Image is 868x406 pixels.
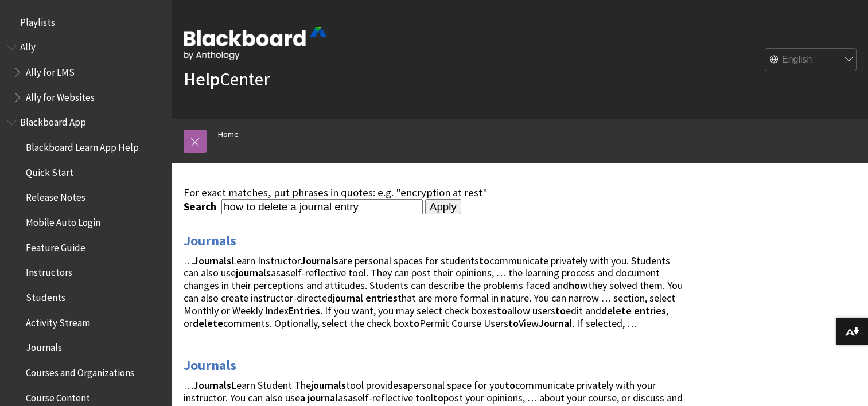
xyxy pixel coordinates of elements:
strong: a [348,391,353,404]
strong: entries [365,291,398,304]
span: Students [26,288,65,303]
strong: to [505,378,515,392]
strong: to [409,317,419,330]
div: For exact matches, put phrases in quotes: e.g. "encryption at rest" [184,186,687,199]
strong: Entries [289,304,320,317]
strong: Help [184,68,220,91]
span: Blackboard Learn App Help [26,138,139,153]
strong: to [497,304,507,317]
img: Blackboard by Anthology [184,27,327,60]
strong: delete [193,317,223,330]
strong: to [555,304,566,317]
strong: a [403,378,408,392]
strong: journals [236,266,271,279]
a: Journals [184,232,236,250]
a: Home [218,127,239,142]
a: Journals [184,356,236,374]
span: Ally for LMS [26,63,75,78]
a: HelpCenter [184,68,270,91]
label: Search [184,200,219,213]
span: Ally for Websites [26,88,95,103]
span: Journals [26,338,62,354]
span: Instructors [26,263,72,279]
strong: entries [634,304,666,317]
span: Feature Guide [26,238,85,253]
strong: to [508,317,519,330]
strong: Journals [193,378,231,392]
span: Courses and Organizations [26,363,134,378]
strong: Journals [193,254,231,267]
span: … Learn Instructor are personal spaces for students communicate privately with you. Students can ... [184,254,683,330]
strong: journal [308,391,338,404]
select: Site Language Selector [765,49,857,72]
strong: journal [333,291,363,304]
strong: to [479,254,489,267]
span: Mobile Auto Login [26,213,100,228]
nav: Book outline for Anthology Ally Help [7,38,165,107]
span: Release Notes [26,188,85,204]
strong: to [433,391,443,404]
strong: Journals [301,254,338,267]
strong: a [281,266,286,279]
span: Quick Start [26,163,73,178]
strong: Journal [539,317,572,330]
strong: delete [601,304,632,317]
nav: Book outline for Playlists [7,13,165,32]
input: Apply [425,199,461,215]
strong: journals [311,378,346,392]
span: Playlists [20,13,55,28]
span: Activity Stream [26,313,90,329]
span: Ally [20,38,36,53]
strong: a [300,391,305,404]
span: Blackboard App [20,113,86,128]
span: Course Content [26,388,90,404]
strong: how [569,279,588,292]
